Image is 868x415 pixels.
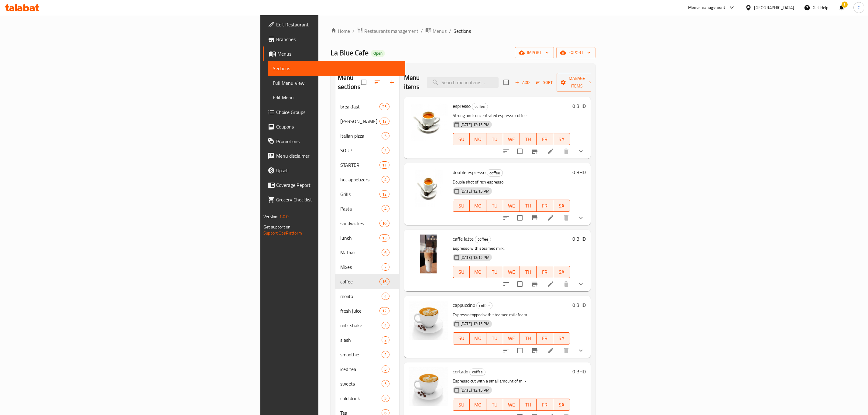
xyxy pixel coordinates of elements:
button: FR [537,399,553,411]
img: cappuccino [409,301,448,340]
h6: 0 BHD [572,102,586,110]
span: Sort items [532,78,557,87]
span: FR [539,268,551,276]
button: Add [513,78,532,87]
span: MO [472,201,484,210]
div: items [379,190,389,198]
button: WE [503,200,520,212]
div: items [382,380,389,387]
div: items [382,365,389,373]
button: Add section [385,75,399,90]
span: 4 [382,323,389,328]
span: 4 [382,177,389,183]
a: Edit Restaurant [263,17,405,32]
button: TU [486,133,503,145]
a: Menus [425,27,447,35]
span: TH [522,268,534,276]
div: SOUP2 [335,143,399,158]
span: Menus [433,27,447,35]
span: Get support on: [263,223,291,231]
h6: 0 BHD [572,168,586,177]
span: 2 [382,337,389,343]
button: Manage items [557,73,597,92]
span: coffee [340,278,380,285]
img: double espresso [409,168,448,207]
button: Branch-specific-item [527,277,542,291]
button: TH [520,399,537,411]
li: / [449,27,451,35]
span: WE [506,400,517,409]
span: MO [472,400,484,409]
span: SU [455,201,467,210]
button: show more [574,211,588,225]
div: coffee [475,236,491,243]
span: caffe latte [453,234,474,243]
button: MO [470,133,486,145]
button: MO [470,399,486,411]
svg: Show Choices [577,347,585,354]
div: coffee [469,369,485,376]
span: cold drink [340,395,382,402]
button: show more [574,144,588,159]
span: Version: [263,213,278,221]
span: SU [455,135,467,144]
span: 5 [382,381,389,387]
svg: Show Choices [577,148,585,155]
nav: breadcrumb [331,27,595,35]
span: coffee [472,103,488,110]
div: items [382,395,389,402]
div: [GEOGRAPHIC_DATA] [754,4,794,11]
span: Select section [500,76,513,89]
div: mojito4 [335,289,399,304]
div: lunch [340,234,380,242]
span: sandwiches [340,220,380,227]
p: Espresso with steamed milk. [453,245,570,252]
button: MO [470,332,486,345]
span: FR [539,135,551,144]
span: 1.0.0 [279,213,289,221]
span: SA [556,268,568,276]
a: Edit Menu [268,90,405,105]
svg: Show Choices [577,280,585,288]
span: TH [522,201,534,210]
div: items [382,322,389,329]
div: fresh juice12 [335,304,399,318]
span: WE [506,135,517,144]
div: milk shake [340,322,382,329]
div: items [382,293,389,300]
button: SU [453,399,470,411]
a: Edit menu item [547,214,554,221]
button: TH [520,133,537,145]
span: export [561,49,591,57]
button: TU [486,200,503,212]
span: espresso [453,101,471,111]
span: Select to update [513,278,526,290]
button: SU [453,332,470,345]
button: TU [486,399,503,411]
span: Grills [340,190,380,198]
div: items [379,118,389,125]
span: Edit Restaurant [276,21,400,28]
span: [PERSON_NAME] [340,118,380,125]
div: slash [340,336,382,344]
span: TU [489,268,501,276]
div: items [382,351,389,358]
span: [DATE] 12:15 PM [458,387,492,393]
button: sort-choices [499,343,513,358]
div: sweets5 [335,376,399,391]
div: breakfast [340,103,380,110]
div: coffee16 [335,274,399,289]
button: TU [486,266,503,278]
span: 13 [380,118,389,124]
div: sandwiches10 [335,216,399,231]
span: SOUP [340,147,382,154]
span: 5 [382,396,389,401]
div: items [382,249,389,256]
span: Coupons [276,123,400,130]
li: / [421,27,423,35]
h6: 0 BHD [572,301,586,309]
p: Espresso topped with steamed milk foam. [453,311,570,319]
span: Grocery Checklist [276,196,400,203]
div: Matbak [340,249,382,256]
